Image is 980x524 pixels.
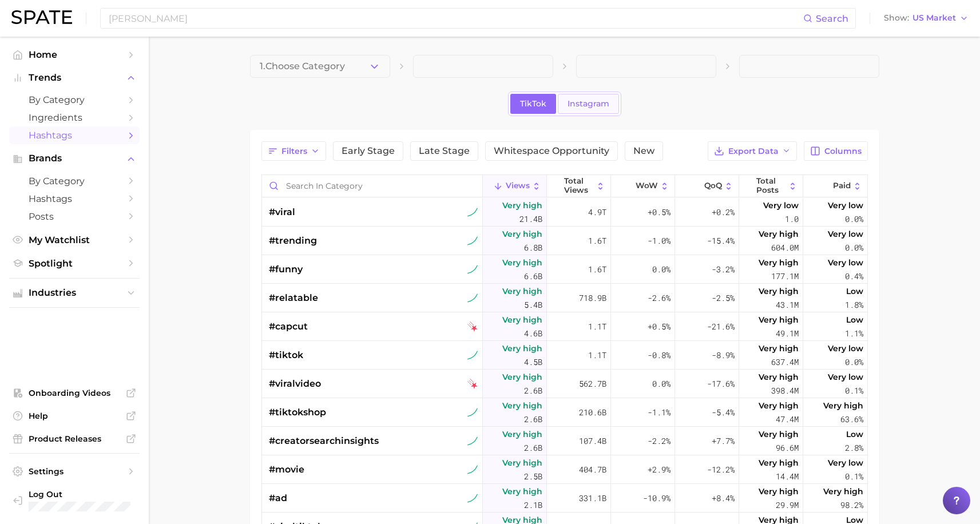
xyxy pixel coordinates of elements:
[763,199,799,212] span: Very low
[588,320,606,334] span: 1.1t
[832,181,850,190] span: Paid
[759,370,799,384] span: Very high
[269,491,287,505] span: #ad
[269,263,303,276] span: #funny
[269,348,303,362] span: #tiktok
[269,234,317,248] span: #trending
[828,256,863,269] span: Very low
[262,341,867,370] button: #tiktoktiktok sustained riserVery high4.5b1.1t-0.8%-8.9%Very high637.4mVery low0.0%
[524,269,542,283] span: 6.6b
[564,177,593,194] span: Total Views
[648,291,670,305] span: -2.6%
[467,236,478,246] img: tiktok sustained riser
[467,321,478,332] img: tiktok falling star
[648,320,670,334] span: +0.5%
[845,441,863,455] span: 2.8%
[588,263,606,276] span: 1.6t
[845,470,863,483] span: 0.1%
[652,263,670,276] span: 0.0%
[776,298,799,312] span: 43.1m
[262,175,482,197] input: Search in category
[846,284,863,298] span: Low
[494,146,609,156] span: Whitespace Opportunity
[579,491,606,505] span: 331.1b
[9,150,140,167] button: Brands
[588,205,606,219] span: 4.9t
[704,181,721,190] span: QoQ
[29,176,120,186] span: by Category
[9,486,140,515] a: Log out. Currently logged in with e-mail rachel.lambo@galderma.com.
[524,384,542,398] span: 2.6b
[9,430,140,447] a: Product Releases
[635,181,657,190] span: WoW
[845,212,863,226] span: 0.0%
[502,313,542,327] span: Very high
[483,175,547,197] button: Views
[771,355,799,369] span: 637.4m
[502,284,542,298] span: Very high
[9,284,140,301] button: Industries
[845,298,863,312] span: 1.8%
[579,406,606,419] span: 210.6b
[845,241,863,255] span: 0.0%
[846,313,863,327] span: Low
[759,456,799,470] span: Very high
[9,46,140,63] a: Home
[776,470,799,483] span: 14.4m
[29,130,120,141] span: Hashtags
[9,109,140,126] a: Ingredients
[269,434,379,448] span: #creatorsearchinsights
[771,384,799,398] span: 398.4m
[524,441,542,455] span: 2.6b
[823,485,863,498] span: Very high
[9,231,140,249] a: My Watchlist
[588,234,606,248] span: 1.6t
[260,61,345,72] span: 1. Choose Category
[579,434,606,448] span: 107.4b
[568,99,609,109] span: Instagram
[845,355,863,369] span: 0.0%
[262,227,867,255] button: #trendingtiktok sustained riserVery high6.8b1.6t-1.0%-15.4%Very high604.0mVery low0.0%
[524,355,542,369] span: 4.5b
[675,175,739,197] button: QoQ
[579,291,606,305] span: 718.9b
[804,141,867,161] button: Columns
[739,175,803,197] button: Total Posts
[11,10,72,24] img: SPATE
[467,293,478,303] img: tiktok sustained riser
[9,126,140,144] a: Hashtags
[269,320,308,334] span: #capcut
[29,193,120,204] span: Hashtags
[502,485,542,498] span: Very high
[9,407,140,424] a: Help
[502,370,542,384] span: Very high
[524,470,542,483] span: 2.5b
[579,463,606,477] span: 404.7b
[342,146,395,156] span: Early Stage
[828,342,863,355] span: Very low
[840,412,863,426] span: 63.6%
[29,258,120,269] span: Spotlight
[262,255,867,284] button: #funnytiktok sustained riserVery high6.6b1.6t0.0%-3.2%Very high177.1mVery low0.4%
[547,175,611,197] button: Total Views
[262,484,867,513] button: #adtiktok sustained riserVery high2.1b331.1b-10.9%+8.4%Very high29.9mVery high98.2%
[467,465,478,475] img: tiktok sustained riser
[524,498,542,512] span: 2.1b
[816,13,848,24] span: Search
[759,399,799,412] span: Very high
[776,498,799,512] span: 29.9m
[9,255,140,272] a: Spotlight
[467,207,478,217] img: tiktok sustained riser
[881,11,971,26] button: ShowUS Market
[579,377,606,391] span: 562.7b
[29,211,120,222] span: Posts
[712,406,735,419] span: -5.4%
[712,491,735,505] span: +8.4%
[262,312,867,341] button: #capcuttiktok falling starVery high4.6b1.1t+0.5%-21.6%Very high49.1mLow1.1%
[262,455,867,484] button: #movietiktok sustained riserVery high2.5b404.7b+2.9%-12.2%Very high14.4mVery low0.1%
[712,348,735,362] span: -8.9%
[648,234,670,248] span: -1.0%
[633,146,654,156] span: New
[759,342,799,355] span: Very high
[759,485,799,498] span: Very high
